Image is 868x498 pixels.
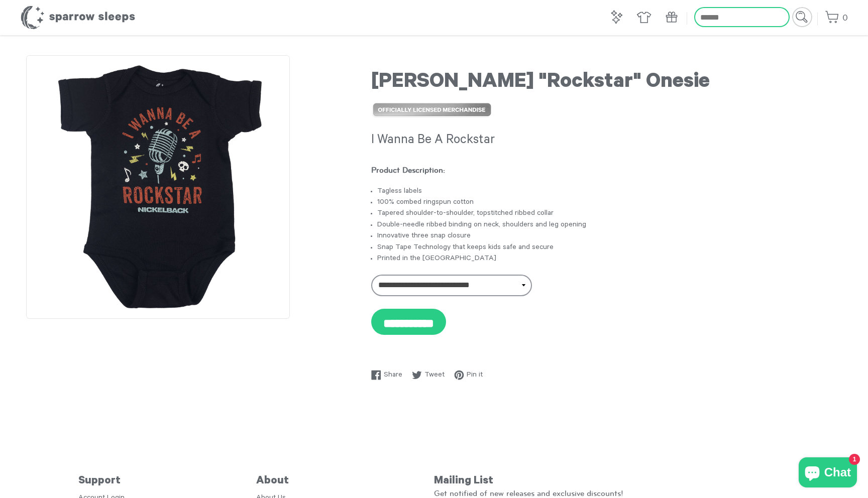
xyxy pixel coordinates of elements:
[609,8,624,30] a: Music
[371,133,842,150] h3: I Wanna Be A Rockstar
[664,8,679,30] a: Gift Cards
[26,55,290,319] img: Nickelback "Rockstar" Onesie
[20,5,136,30] h1: Sparrow Sleeps
[377,254,842,265] li: Printed in the [GEOGRAPHIC_DATA]
[796,457,860,490] inbox-online-store-chat: Shopify online store chat
[377,186,842,197] li: Tagless labels
[825,8,848,29] a: 0
[256,475,434,488] h5: About
[434,475,790,488] h5: Mailing List
[371,71,842,96] h1: [PERSON_NAME] "Rockstar" Onesie
[424,370,445,381] span: Tweet
[792,7,812,27] input: Submit
[377,197,842,208] li: 100% combed ringspun cotton
[384,370,402,381] span: Share
[377,242,842,254] li: Snap Tape Technology that keeps kids safe and secure
[78,475,256,488] h5: Support
[371,166,445,174] strong: Product Description:
[467,370,483,381] span: Pin it
[377,231,842,242] li: Innovative three snap closure
[377,220,842,231] li: Double-needle ribbed binding on neck, shoulders and leg opening
[377,208,842,219] li: Tapered shoulder-to-shoulder, topstitched ribbed collar
[636,8,652,30] a: Apparel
